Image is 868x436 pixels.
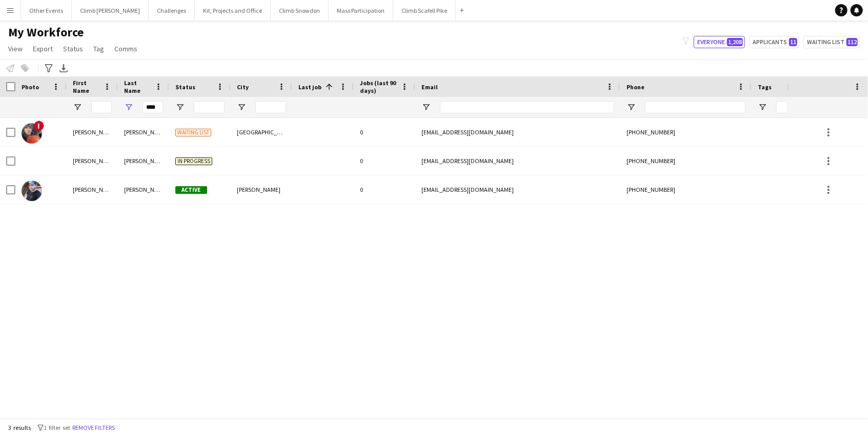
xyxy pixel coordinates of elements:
[149,1,195,21] button: Challenges
[73,103,82,112] button: Open Filter Menu
[143,101,163,113] input: Last Name Filter Input
[118,147,169,175] div: [PERSON_NAME]
[91,101,112,113] input: First Name Filter Input
[271,1,329,21] button: Climb Snowdon
[175,129,211,136] span: Waiting list
[21,1,72,21] button: Other Events
[415,118,620,146] div: [EMAIL_ADDRESS][DOMAIN_NAME]
[194,101,225,113] input: Status Filter Input
[118,175,169,204] div: [PERSON_NAME]
[846,38,858,46] span: 112
[415,175,620,204] div: [EMAIL_ADDRESS][DOMAIN_NAME]
[73,79,99,94] span: First Name
[22,83,39,91] span: Photo
[620,175,752,204] div: [PHONE_NUMBER]
[298,83,321,91] span: Last job
[44,424,70,431] span: 1 filter set
[67,147,118,175] div: [PERSON_NAME]
[34,121,44,131] span: !
[237,83,249,91] span: City
[354,118,415,146] div: 0
[255,101,286,113] input: City Filter Input
[776,101,830,113] input: Tags Filter Input
[89,42,108,55] a: Tag
[29,42,57,55] a: Export
[645,101,745,113] input: Phone Filter Input
[43,62,55,74] app-action-btn: Advanced filters
[67,118,118,146] div: [PERSON_NAME]
[803,36,860,48] button: Waiting list112
[93,44,104,53] span: Tag
[33,44,53,53] span: Export
[72,1,149,21] button: Climb [PERSON_NAME]
[175,157,212,165] span: In progress
[421,103,431,112] button: Open Filter Menu
[114,44,137,53] span: Comms
[329,1,393,21] button: Mass Participation
[63,44,83,53] span: Status
[421,83,438,91] span: Email
[70,422,117,433] button: Remove filters
[749,36,799,48] button: Applicants11
[67,175,118,204] div: [PERSON_NAME]
[231,175,292,204] div: [PERSON_NAME]
[758,103,767,112] button: Open Filter Menu
[440,101,614,113] input: Email Filter Input
[354,147,415,175] div: 0
[22,181,42,201] img: Shaun Nunn
[4,42,27,55] a: View
[175,103,185,112] button: Open Filter Menu
[627,103,636,112] button: Open Filter Menu
[627,83,644,91] span: Phone
[8,25,84,40] span: My Workforce
[124,79,151,94] span: Last Name
[415,147,620,175] div: [EMAIL_ADDRESS][DOMAIN_NAME]
[175,186,207,194] span: Active
[727,38,743,46] span: 1,208
[789,38,797,46] span: 11
[393,1,456,21] button: Climb Scafell Pike
[57,62,70,74] app-action-btn: Export XLSX
[124,103,133,112] button: Open Filter Menu
[110,42,142,55] a: Comms
[231,118,292,146] div: [GEOGRAPHIC_DATA]
[354,175,415,204] div: 0
[195,1,271,21] button: Kit, Projects and Office
[360,79,397,94] span: Jobs (last 90 days)
[118,118,169,146] div: [PERSON_NAME]
[620,147,752,175] div: [PHONE_NUMBER]
[758,83,772,91] span: Tags
[175,83,195,91] span: Status
[8,44,23,53] span: View
[22,123,42,144] img: Christopher Nunn
[694,36,745,48] button: Everyone1,208
[59,42,87,55] a: Status
[620,118,752,146] div: [PHONE_NUMBER]
[237,103,246,112] button: Open Filter Menu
